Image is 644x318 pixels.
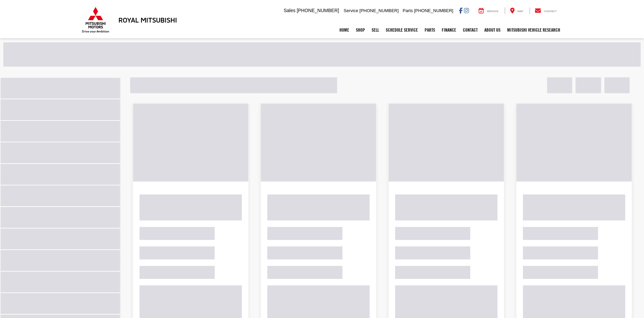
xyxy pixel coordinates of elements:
[118,16,177,24] h3: Royal Mitsubishi
[353,22,368,38] a: Shop
[459,8,463,13] a: Facebook: Click to visit our Facebook page
[382,22,421,38] a: Schedule Service: Opens in a new tab
[421,22,438,38] a: Parts: Opens in a new tab
[284,8,296,13] span: Sales
[344,8,358,13] span: Service
[464,8,469,13] a: Instagram: Click to visit our Instagram page
[481,22,504,38] a: About Us
[544,10,557,13] span: Contact
[460,22,481,38] a: Contact
[438,22,460,38] a: Finance
[368,22,382,38] a: Sell
[80,7,111,33] img: Mitsubishi
[360,8,399,13] span: [PHONE_NUMBER]
[530,7,562,14] a: Contact
[297,8,339,13] span: [PHONE_NUMBER]
[402,8,413,13] span: Parts
[505,7,528,14] a: Map
[336,22,353,38] a: Home
[518,10,523,13] span: Map
[487,10,498,13] span: Service
[504,22,563,38] a: Mitsubishi Vehicle Research
[414,8,453,13] span: [PHONE_NUMBER]
[474,7,503,14] a: Service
